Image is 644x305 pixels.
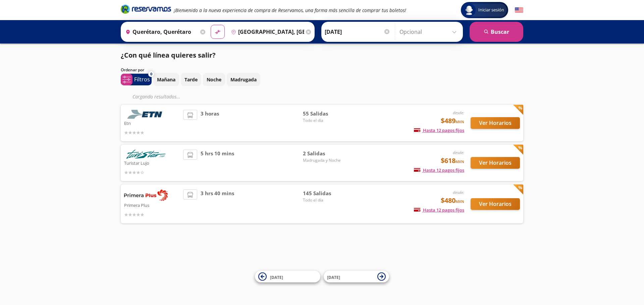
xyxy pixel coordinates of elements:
[121,67,144,73] p: Ordenar por
[255,271,320,283] button: [DATE]
[227,73,260,86] button: Madrugada
[124,119,180,127] p: Etn
[123,23,199,40] input: Buscar Origen
[414,127,464,133] span: Hasta 12 pagos fijos
[414,207,464,213] span: Hasta 12 pagos fijos
[441,116,464,126] span: $489
[455,199,464,204] small: MXN
[124,159,180,167] p: Turistar Lujo
[303,110,350,118] span: 55 Salidas
[134,75,150,83] p: Filtros
[157,76,175,83] p: Mañana
[325,23,390,40] input: Elegir Fecha
[414,167,464,173] span: Hasta 12 pagos fijos
[124,110,168,119] img: Etn
[207,76,221,83] p: Noche
[174,7,406,13] em: ¡Bienvenido a la nueva experiencia de compra de Reservamos, una forma más sencilla de comprar tus...
[441,196,464,206] span: $480
[303,118,350,124] span: Todo el día
[327,274,340,280] span: [DATE]
[303,157,350,163] span: Madrugada y Noche
[121,74,152,85] button: 0Filtros
[201,150,234,176] span: 5 hrs 10 mins
[132,93,180,100] em: Cargando resultados ...
[270,274,283,280] span: [DATE]
[471,198,520,210] button: Ver Horarios
[470,22,523,42] button: Buscar
[471,117,520,129] button: Ver Horarios
[453,189,464,195] em: desde:
[455,119,464,124] small: MXN
[124,150,168,159] img: Turistar Lujo
[399,23,460,40] input: Opcional
[453,150,464,155] em: desde:
[153,73,179,86] button: Mañana
[184,76,198,83] p: Tarde
[471,157,520,169] button: Ver Horarios
[228,23,304,40] input: Buscar Destino
[441,156,464,166] span: $618
[476,7,507,13] span: Iniciar sesión
[515,6,523,14] button: English
[453,110,464,116] em: desde:
[303,150,350,157] span: 2 Salidas
[203,73,225,86] button: Noche
[121,50,216,60] p: ¿Con qué línea quieres salir?
[121,4,171,16] a: Brand Logo
[201,189,234,218] span: 3 hrs 40 mins
[150,71,152,77] span: 0
[303,189,350,197] span: 145 Salidas
[324,271,389,283] button: [DATE]
[124,201,180,209] p: Primera Plus
[124,189,168,201] img: Primera Plus
[455,159,464,164] small: MXN
[303,197,350,203] span: Todo el día
[201,110,219,136] span: 3 horas
[230,76,257,83] p: Madrugada
[121,4,171,14] i: Brand Logo
[181,73,201,86] button: Tarde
